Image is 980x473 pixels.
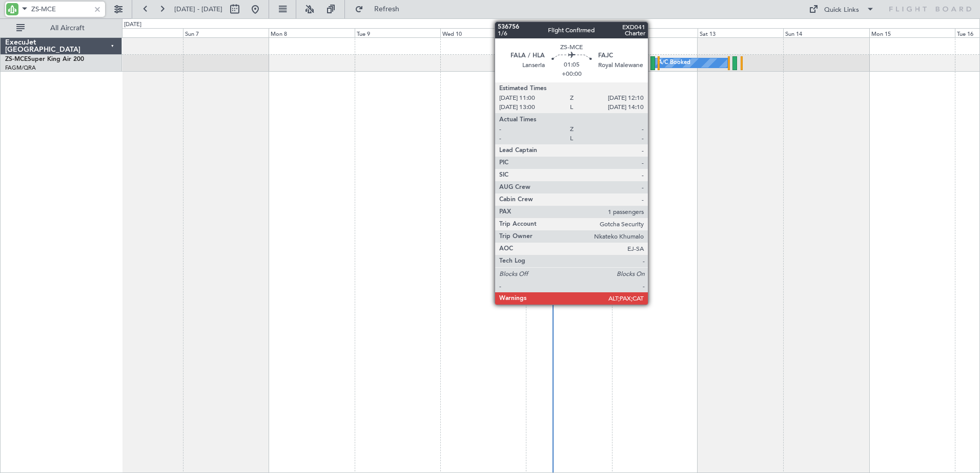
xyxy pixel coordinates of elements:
[698,28,783,37] div: Sat 13
[869,28,955,37] div: Mon 15
[5,64,36,72] a: FAGM/QRA
[804,1,880,17] button: Quick Links
[5,56,28,62] span: ZS-MCE
[526,28,611,37] div: Thu 11
[440,28,526,37] div: Wed 10
[174,5,222,14] span: [DATE] - [DATE]
[365,6,409,13] span: Refresh
[183,28,269,37] div: Sun 7
[11,20,111,36] button: All Aircraft
[658,55,690,71] div: A/C Booked
[97,28,183,37] div: Sat 6
[612,28,698,37] div: Fri 12
[824,5,859,15] div: Quick Links
[355,28,440,37] div: Tue 9
[269,28,354,37] div: Mon 8
[27,25,108,32] span: All Aircraft
[31,2,90,17] input: A/C (Reg. or Type)
[124,20,141,29] div: [DATE]
[783,28,869,37] div: Sun 14
[350,1,412,17] button: Refresh
[5,56,84,62] a: ZS-MCESuper King Air 200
